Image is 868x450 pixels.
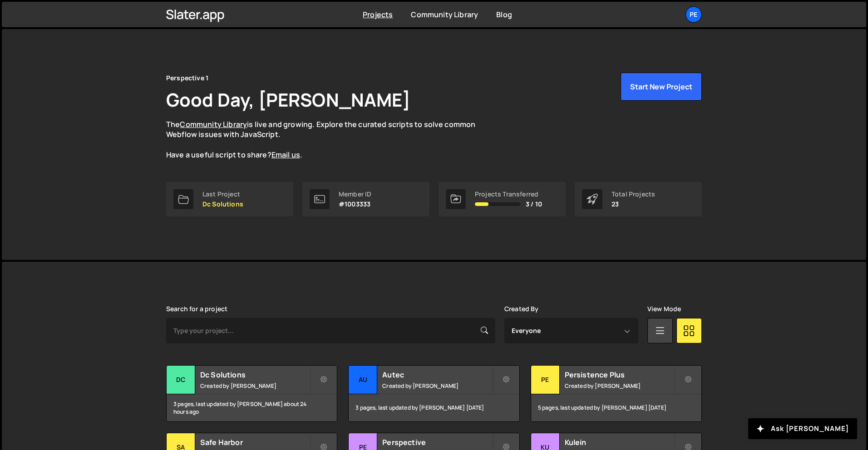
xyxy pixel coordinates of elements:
[612,201,655,208] p: 23
[526,201,542,208] span: 3 / 10
[382,382,492,390] small: Created by [PERSON_NAME]
[200,437,310,447] h2: Safe Harbor
[565,370,674,380] h2: Persistence Plus
[202,191,243,198] div: Last Project
[166,119,493,160] p: The is live and growing. Explore the curated scripts to solve common Webflow issues with JavaScri...
[531,394,701,421] div: 5 pages, last updated by [PERSON_NAME] [DATE]
[167,394,337,421] div: 3 pages, last updated by [PERSON_NAME] about 24 hours ago
[621,73,702,101] button: Start New Project
[167,366,195,394] div: Dc
[647,305,681,313] label: View Mode
[339,191,371,198] div: Member ID
[348,365,519,422] a: Au Autec Created by [PERSON_NAME] 3 pages, last updated by [PERSON_NAME] [DATE]
[565,382,674,390] small: Created by [PERSON_NAME]
[166,182,293,216] a: Last Project Dc Solutions
[200,382,310,390] small: Created by [PERSON_NAME]
[686,6,702,23] a: Pe
[531,365,702,422] a: Pe Persistence Plus Created by [PERSON_NAME] 5 pages, last updated by [PERSON_NAME] [DATE]
[612,191,655,198] div: Total Projects
[180,119,247,129] a: Community Library
[475,191,542,198] div: Projects Transferred
[200,370,310,380] h2: Dc Solutions
[504,305,539,313] label: Created By
[166,87,410,112] h1: Good Day, [PERSON_NAME]
[496,10,512,20] a: Blog
[202,201,243,208] p: Dc Solutions
[349,394,519,421] div: 3 pages, last updated by [PERSON_NAME] [DATE]
[349,366,377,394] div: Au
[382,437,492,447] h2: Perspective
[166,73,208,83] div: Perspective 1
[411,10,478,20] a: Community Library
[363,10,393,20] a: Projects
[166,305,227,313] label: Search for a project
[271,150,300,160] a: Email us
[531,366,560,394] div: Pe
[565,437,674,447] h2: Kulein
[748,418,857,439] button: Ask [PERSON_NAME]
[382,370,492,380] h2: Autec
[166,365,337,422] a: Dc Dc Solutions Created by [PERSON_NAME] 3 pages, last updated by [PERSON_NAME] about 24 hours ago
[339,201,371,208] p: #1003333
[166,318,495,343] input: Type your project...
